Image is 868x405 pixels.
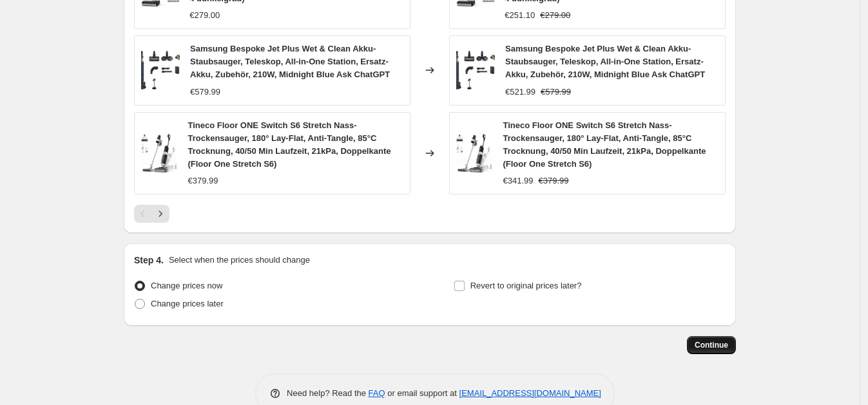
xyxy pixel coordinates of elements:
[541,86,571,99] strike: €579.99
[190,44,390,79] span: Samsung Bespoke Jet Plus Wet & Clean Akku-Staubsauger, Teleskop, All-in-One Station, Ersatz-Akku,...
[456,51,495,89] img: 61LmjjJLfhL._AC_SL1500_80x.jpg
[459,388,601,398] a: [EMAIL_ADDRESS][DOMAIN_NAME]
[503,174,533,187] div: €341.99
[287,388,369,398] span: Need help? Read the
[151,299,224,308] span: Change prices later
[134,205,169,223] nav: Pagination
[695,340,728,350] span: Continue
[687,336,736,354] button: Continue
[385,388,459,398] span: or email support at
[189,9,220,22] div: €279.00
[169,254,310,267] p: Select when the prices should change
[505,44,705,79] span: Samsung Bespoke Jet Plus Wet & Clean Akku-Staubsauger, Teleskop, All-in-One Station, Ersatz-Akku,...
[188,120,391,169] span: Tineco Floor ONE Switch S6 Stretch Nass-Trockensauger, 180° Lay-Flat, Anti-Tangle, 85°C Trocknung...
[151,281,222,290] span: Change prices now
[141,134,177,173] img: 71bSkd7VJlL._AC_SL1500_80x.jpg
[538,174,568,187] strike: €379.99
[151,205,169,223] button: Next
[141,51,180,89] img: 61LmjjJLfhL._AC_SL1500_80x.jpg
[190,86,220,99] div: €579.99
[470,281,582,290] span: Revert to original prices later?
[540,9,570,22] strike: €279.00
[369,388,385,398] a: FAQ
[505,9,535,22] div: €251.10
[188,174,218,187] div: €379.99
[505,86,535,99] div: €521.99
[503,120,706,169] span: Tineco Floor ONE Switch S6 Stretch Nass-Trockensauger, 180° Lay-Flat, Anti-Tangle, 85°C Trocknung...
[456,134,492,173] img: 71bSkd7VJlL._AC_SL1500_80x.jpg
[134,254,164,267] h2: Step 4.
